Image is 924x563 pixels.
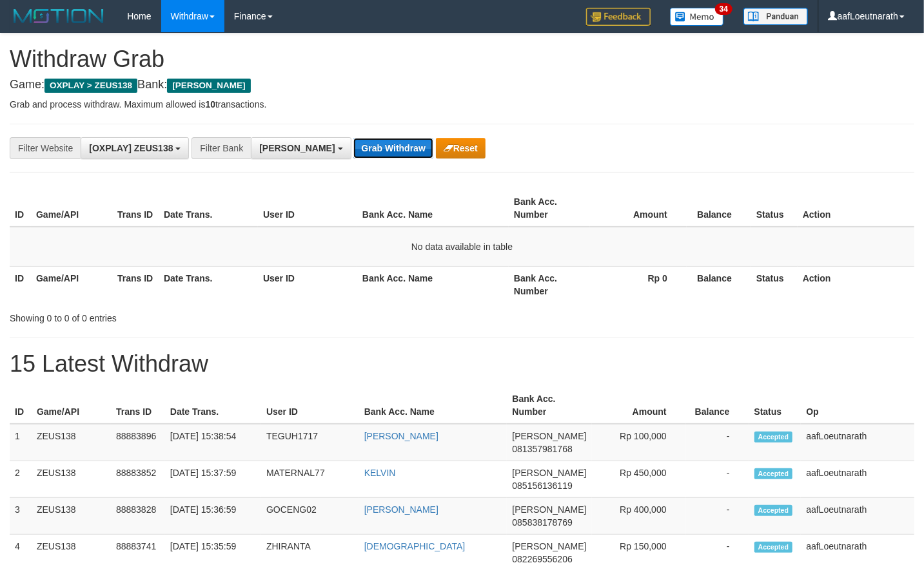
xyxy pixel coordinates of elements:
[512,504,586,515] span: [PERSON_NAME]
[754,542,793,553] span: Accepted
[10,137,81,159] div: Filter Website
[798,190,914,227] th: Action
[31,266,112,303] th: Game/API
[159,266,258,303] th: Date Trans.
[111,461,165,498] td: 88883852
[749,387,801,424] th: Status
[801,387,914,424] th: Op
[687,190,751,227] th: Balance
[592,387,686,424] th: Amount
[359,387,507,424] th: Bank Acc. Name
[159,190,258,227] th: Date Trans.
[205,99,215,110] strong: 10
[715,3,732,15] span: 34
[112,190,159,227] th: Trans ID
[751,190,798,227] th: Status
[353,138,433,158] button: Grab Withdraw
[258,190,357,227] th: User ID
[686,424,749,461] td: -
[111,498,165,535] td: 88883828
[44,79,137,93] span: OXPLAY > ZEUS138
[10,498,32,535] td: 3
[509,266,590,303] th: Bank Acc. Number
[10,424,32,461] td: 1
[112,266,159,303] th: Trans ID
[754,432,793,443] span: Accepted
[259,143,335,153] span: [PERSON_NAME]
[89,143,173,153] span: [OXPLAY] ZEUS138
[751,266,798,303] th: Status
[261,387,359,424] th: User ID
[364,541,466,551] a: [DEMOGRAPHIC_DATA]
[586,8,651,26] img: Feedback.jpg
[81,137,189,159] button: [OXPLAY] ZEUS138
[592,498,686,535] td: Rp 400,000
[512,468,586,478] span: [PERSON_NAME]
[10,387,32,424] th: ID
[592,424,686,461] td: Rp 100,000
[251,137,351,159] button: [PERSON_NAME]
[261,498,359,535] td: GOCENG02
[507,387,591,424] th: Bank Acc. Number
[10,46,914,72] h1: Withdraw Grab
[743,8,808,25] img: panduan.png
[32,424,111,461] td: ZEUS138
[32,461,111,498] td: ZEUS138
[357,266,509,303] th: Bank Acc. Name
[111,424,165,461] td: 88883896
[687,266,751,303] th: Balance
[10,461,32,498] td: 2
[754,505,793,516] span: Accepted
[111,387,165,424] th: Trans ID
[686,461,749,498] td: -
[261,461,359,498] td: MATERNAL77
[590,190,687,227] th: Amount
[10,190,31,227] th: ID
[165,461,261,498] td: [DATE] 15:37:59
[261,424,359,461] td: TEGUH1717
[686,387,749,424] th: Balance
[10,227,914,267] td: No data available in table
[258,266,357,303] th: User ID
[754,468,793,479] span: Accepted
[32,498,111,535] td: ZEUS138
[436,138,486,158] button: Reset
[165,387,261,424] th: Date Trans.
[686,498,749,535] td: -
[512,481,572,491] span: Copy 085156136119 to clipboard
[10,351,914,377] h1: 15 Latest Withdraw
[167,79,250,93] span: [PERSON_NAME]
[10,266,31,303] th: ID
[364,468,396,478] a: KELVIN
[592,461,686,498] td: Rp 450,000
[192,137,251,159] div: Filter Bank
[364,504,438,515] a: [PERSON_NAME]
[10,79,914,91] h4: Game: Bank:
[512,431,586,441] span: [PERSON_NAME]
[590,266,687,303] th: Rp 0
[165,424,261,461] td: [DATE] 15:38:54
[10,307,375,325] div: Showing 0 to 0 of 0 entries
[357,190,509,227] th: Bank Acc. Name
[31,190,112,227] th: Game/API
[165,498,261,535] td: [DATE] 15:36:59
[512,541,586,551] span: [PERSON_NAME]
[512,444,572,454] span: Copy 081357981768 to clipboard
[364,431,438,441] a: [PERSON_NAME]
[10,6,108,26] img: MOTION_logo.png
[512,517,572,528] span: Copy 085838178769 to clipboard
[801,461,914,498] td: aafLoeutnarath
[10,98,914,111] p: Grab and process withdraw. Maximum allowed is transactions.
[670,8,724,26] img: Button%20Memo.svg
[801,424,914,461] td: aafLoeutnarath
[798,266,914,303] th: Action
[509,190,590,227] th: Bank Acc. Number
[32,387,111,424] th: Game/API
[801,498,914,535] td: aafLoeutnarath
